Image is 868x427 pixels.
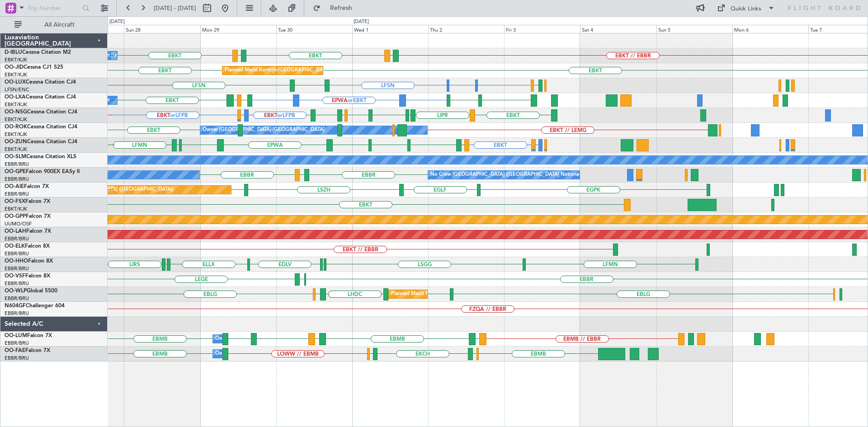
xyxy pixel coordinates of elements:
a: EBKT/KJK [5,131,27,138]
span: Refresh [322,5,360,11]
div: Quick Links [731,5,761,14]
a: N604GFChallenger 604 [5,303,65,309]
span: OO-VSF [5,273,25,279]
a: OO-HHOFalcon 8X [5,258,53,264]
a: EBBR/BRU [5,235,29,242]
a: EBBR/BRU [5,295,29,302]
a: EBBR/BRU [5,265,29,272]
div: Owner [GEOGRAPHIC_DATA]-[GEOGRAPHIC_DATA] [203,123,325,137]
div: Thu 2 [428,25,504,33]
div: Tue 30 [276,25,352,33]
span: OO-JID [5,65,24,70]
span: [DATE] - [DATE] [154,4,196,12]
a: OO-ZUNCessna Citation CJ4 [5,139,77,145]
div: Owner Melsbroek Air Base [215,332,277,346]
span: OO-ELK [5,244,25,249]
div: Mon 29 [200,25,276,33]
span: OO-AIE [5,184,24,189]
span: OO-LAH [5,229,26,234]
a: EBBR/BRU [5,340,29,347]
button: Refresh [309,1,363,15]
div: Fri 3 [504,25,580,33]
a: OO-ROKCessna Citation CJ4 [5,124,77,130]
a: LFSN/ENC [5,86,29,93]
a: OO-LXACessna Citation CJ4 [5,94,76,100]
span: OO-HHO [5,258,28,264]
span: OO-FSX [5,199,25,204]
a: OO-VSFFalcon 8X [5,273,50,279]
div: Planned Maint Kortrijk-[GEOGRAPHIC_DATA] [225,64,330,77]
span: All Aircraft [24,22,95,28]
span: OO-SLM [5,154,26,160]
div: Planned Maint Milan (Linate) [391,287,456,301]
a: EBKT/KJK [5,146,27,153]
span: OO-ZUN [5,139,27,145]
span: OO-LUX [5,80,26,85]
span: OO-GPE [5,169,26,174]
a: UUMO/OSF [5,221,32,227]
a: EBKT/KJK [5,56,27,63]
div: Sun 28 [124,25,200,33]
span: D-IBLU [5,50,22,55]
span: N604GF [5,303,26,309]
a: OO-JIDCessna CJ1 525 [5,65,63,70]
span: OO-LXA [5,94,26,100]
div: Sun 5 [656,25,732,33]
a: EBKT/KJK [5,101,27,108]
div: [DATE] [354,18,369,26]
a: OO-GPEFalcon 900EX EASy II [5,169,80,174]
span: OO-NSG [5,109,27,115]
a: EBBR/BRU [5,355,29,361]
a: OO-GPPFalcon 7X [5,214,51,219]
a: EBKT/KJK [5,71,27,78]
span: OO-GPP [5,214,26,219]
a: EBKT/KJK [5,206,27,212]
div: [DATE] [109,18,125,26]
button: All Aircraft [10,18,98,32]
a: OO-LUMFalcon 7X [5,333,52,338]
button: Quick Links [712,1,779,15]
span: OO-ROK [5,124,27,130]
a: OO-FAEFalcon 7X [5,348,50,353]
a: EBBR/BRU [5,176,29,183]
a: OO-FSXFalcon 7X [5,199,50,204]
a: EBKT/KJK [5,116,27,123]
a: EBBR/BRU [5,250,29,257]
a: OO-LUXCessna Citation CJ4 [5,80,76,85]
input: Trip Number [28,1,80,15]
span: OO-LUM [5,333,27,338]
a: EBBR/BRU [5,310,29,317]
a: OO-AIEFalcon 7X [5,184,49,189]
a: EBBR/BRU [5,161,29,168]
a: OO-LAHFalcon 7X [5,229,51,234]
a: OO-WLPGlobal 5500 [5,288,57,294]
div: Mon 6 [732,25,808,33]
div: Owner Melsbroek Air Base [215,347,277,361]
div: No Crew [GEOGRAPHIC_DATA] ([GEOGRAPHIC_DATA] National) [430,168,582,182]
a: D-IBLUCessna Citation M2 [5,50,71,55]
a: EBBR/BRU [5,191,29,197]
div: Wed 1 [352,25,428,33]
span: OO-FAE [5,348,25,353]
a: OO-ELKFalcon 8X [5,244,50,249]
div: Sat 4 [580,25,656,33]
a: EBBR/BRU [5,280,29,287]
a: OO-SLMCessna Citation XLS [5,154,76,160]
span: OO-WLP [5,288,27,294]
a: OO-NSGCessna Citation CJ4 [5,109,77,115]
